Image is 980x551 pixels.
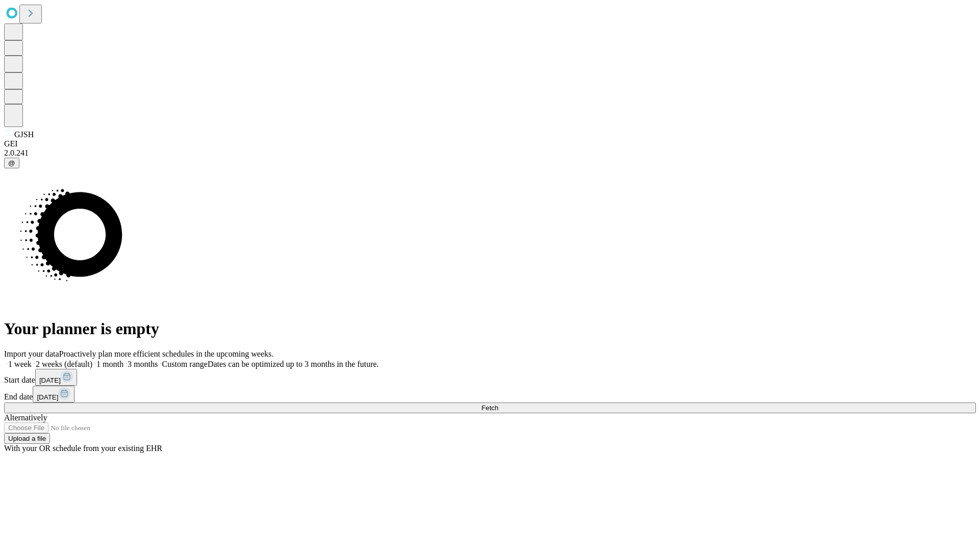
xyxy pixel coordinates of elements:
span: Proactively plan more efficient schedules in the upcoming weeks. [59,349,274,358]
button: @ [4,158,19,168]
span: 3 months [128,360,158,368]
span: Fetch [481,404,498,412]
span: Custom range [162,360,207,368]
span: 1 month [96,360,124,368]
button: [DATE] [33,386,75,403]
span: 2 weeks (default) [36,360,92,368]
span: GJSH [14,130,34,139]
span: 1 week [8,360,32,368]
h1: Your planner is empty [4,319,976,338]
span: With your OR schedule from your existing EHR [4,444,162,453]
button: Upload a file [4,433,50,444]
button: Fetch [4,403,976,413]
div: End date [4,386,976,403]
div: Start date [4,369,976,386]
button: [DATE] [35,369,77,386]
div: 2.0.241 [4,148,976,158]
span: Alternatively [4,413,47,422]
div: GEI [4,139,976,148]
span: Import your data [4,349,59,358]
span: Dates can be optimized up to 3 months in the future. [208,360,379,368]
span: [DATE] [37,393,58,401]
span: @ [8,159,15,167]
span: [DATE] [39,377,61,384]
